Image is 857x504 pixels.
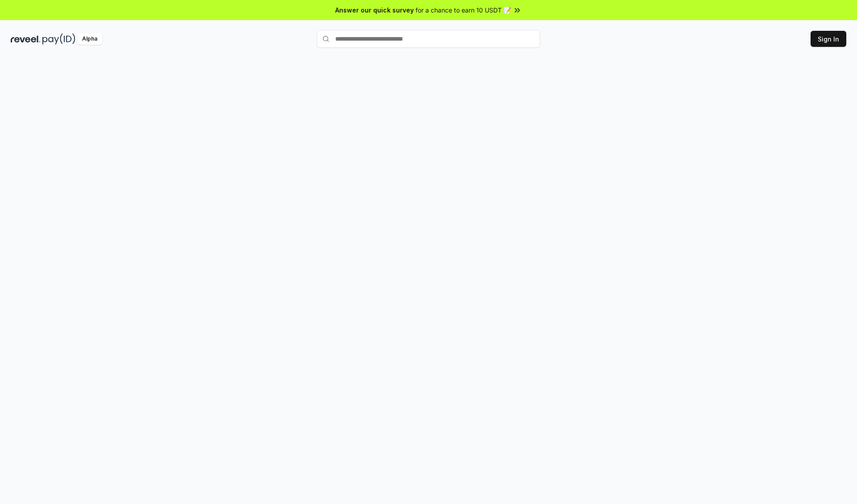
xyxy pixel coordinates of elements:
span: for a chance to earn 10 USDT 📝 [416,5,511,15]
img: pay_id [42,33,75,45]
img: reveel_dark [11,33,41,45]
span: Answer our quick survey [335,5,414,15]
div: Alpha [77,33,102,45]
button: Sign In [811,31,846,47]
